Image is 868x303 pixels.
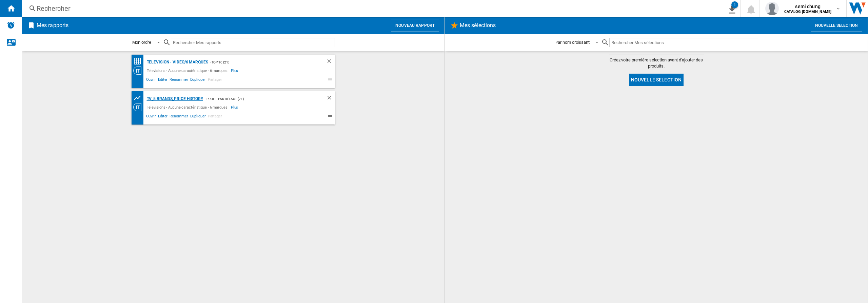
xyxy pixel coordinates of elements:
[391,19,439,32] button: Nouveau rapport
[731,1,738,8] div: 1
[458,19,497,32] h2: Mes sélections
[609,57,704,69] span: Créez votre première sélection avant d'ajouter des produits.
[133,94,145,102] div: Tableau des prix des produits
[326,95,335,103] div: Supprimer
[231,103,239,111] span: Plus
[784,10,831,14] b: CATALOG [DOMAIN_NAME]
[37,4,703,13] div: Rechercher
[784,3,831,10] span: semi chung
[145,113,157,121] span: Ouvrir
[555,40,590,45] div: Par nom croissant
[189,113,207,121] span: Dupliquer
[231,67,239,75] span: Plus
[765,2,779,15] img: profile.jpg
[609,38,758,47] input: Rechercher Mes sélections
[171,38,335,47] input: Rechercher Mes rapports
[203,95,312,103] div: - Profil par défaut (21)
[811,19,862,32] button: Nouvelle selection
[145,103,231,111] div: Televisions - Aucune caractéristique - 6 marques
[145,58,208,67] div: Television - video/6 marques
[133,67,145,75] div: Vision Catégorie
[132,40,151,45] div: Mon ordre
[35,19,70,32] h2: Mes rapports
[145,67,231,75] div: Televisions - Aucune caractéristique - 6 marques
[169,76,189,84] span: Renommer
[169,113,189,121] span: Renommer
[7,21,15,29] img: alerts-logo.svg
[208,58,313,67] div: - Top 10 (21)
[157,113,169,121] span: Editer
[145,76,157,84] span: Ouvrir
[326,58,335,67] div: Supprimer
[133,57,145,65] div: Matrice des prix
[145,95,203,103] div: TV_5 Brands_Price History
[189,76,207,84] span: Dupliquer
[157,76,169,84] span: Editer
[207,76,223,84] span: Partager
[207,113,223,121] span: Partager
[629,74,684,86] button: Nouvelle selection
[133,103,145,111] div: Vision Catégorie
